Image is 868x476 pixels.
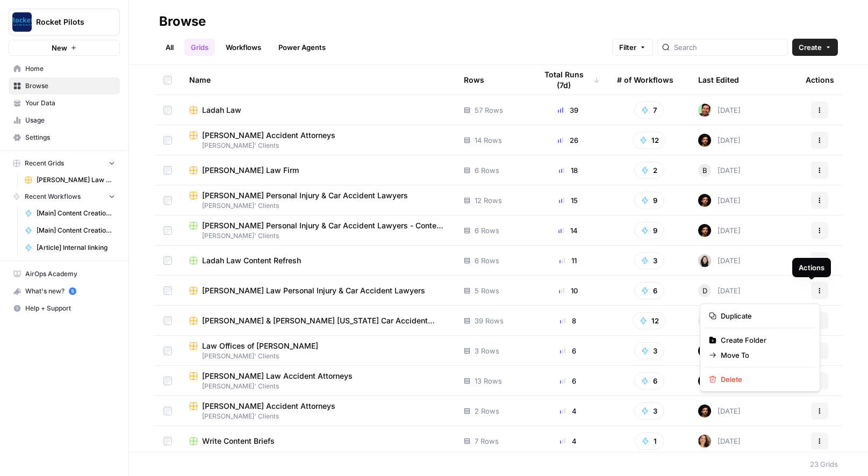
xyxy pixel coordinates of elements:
[536,105,600,116] div: 39
[20,239,120,256] a: [Article] Internal linking
[634,222,664,239] button: 9
[810,459,838,470] div: 23 Grids
[475,105,503,116] span: 57 Rows
[698,224,741,237] div: [DATE]
[536,165,600,176] div: 18
[702,285,707,296] span: D
[202,165,299,176] span: [PERSON_NAME] Law Firm
[25,158,64,168] span: Recent Grids
[189,285,447,296] a: [PERSON_NAME] Law Personal Injury & Car Accident Lawyers
[37,226,115,235] span: [Main] Content Creation Brief
[189,381,447,391] span: [PERSON_NAME]' Clients
[702,165,707,176] span: B
[634,192,664,209] button: 9
[536,406,600,416] div: 4
[202,220,447,231] span: [PERSON_NAME] Personal Injury & Car Accident Lawyers - Content Refresh
[698,254,741,267] div: [DATE]
[9,9,120,35] button: Workspace: Rocket Pilots
[806,65,834,95] div: Actions
[698,344,711,357] img: wt756mygx0n7rybn42vblmh42phm
[619,42,636,53] span: Filter
[634,102,664,119] button: 7
[464,65,484,95] div: Rows
[36,17,101,27] span: Rocket Pilots
[189,201,447,211] span: [PERSON_NAME]' Clients
[475,315,504,326] span: 39 Rows
[189,190,447,211] a: [PERSON_NAME] Personal Injury & Car Accident Lawyers[PERSON_NAME]' Clients
[25,133,115,142] span: Settings
[9,40,120,56] button: New
[674,42,783,53] input: Search
[69,287,76,295] a: 5
[536,65,600,95] div: Total Runs (7d)
[202,105,241,116] span: Ladah Law
[698,405,741,417] div: [DATE]
[634,402,664,420] button: 3
[25,192,81,201] span: Recent Workflows
[536,345,600,356] div: 6
[9,77,120,95] a: Browse
[202,341,318,351] span: Law Offices of [PERSON_NAME]
[634,162,664,179] button: 2
[475,135,502,146] span: 14 Rows
[536,135,600,146] div: 26
[9,112,120,129] a: Usage
[475,225,499,236] span: 6 Rows
[9,265,120,283] a: AirOps Academy
[52,42,67,53] span: New
[698,284,741,297] div: [DATE]
[189,255,447,266] a: Ladah Law Content Refresh
[189,141,447,150] span: [PERSON_NAME]' Clients
[698,435,711,448] img: s97njzuoxvuhx495axgpmnahud50
[698,254,711,267] img: t5ef5oef8zpw1w4g2xghobes91mw
[792,39,838,56] button: Create
[634,282,664,299] button: 6
[9,189,120,205] button: Recent Workflows
[698,134,711,147] img: wt756mygx0n7rybn42vblmh42phm
[9,129,120,146] a: Settings
[698,435,741,448] div: [DATE]
[9,283,119,299] div: What's new?
[475,406,499,416] span: 2 Rows
[37,175,115,185] span: [PERSON_NAME] Law Personal Injury & Car Accident Lawyers
[202,130,335,141] span: [PERSON_NAME] Accident Attorneys
[536,255,600,266] div: 11
[721,350,807,360] span: Move To
[20,171,120,189] a: [PERSON_NAME] Law Personal Injury & Car Accident Lawyers
[189,315,447,326] a: [PERSON_NAME] & [PERSON_NAME] [US_STATE] Car Accident Lawyers
[698,344,741,357] div: [DATE]
[612,39,653,56] button: Filter
[721,311,807,321] span: Duplicate
[698,134,741,147] div: [DATE]
[698,374,741,387] div: [DATE]
[475,255,499,266] span: 6 Rows
[189,165,447,176] a: [PERSON_NAME] Law Firm
[189,105,447,116] a: Ladah Law
[25,81,115,91] span: Browse
[202,436,275,446] span: Write Content Briefs
[20,222,120,239] a: [Main] Content Creation Brief
[475,165,499,176] span: 6 Rows
[189,220,447,241] a: [PERSON_NAME] Personal Injury & Car Accident Lawyers - Content Refresh[PERSON_NAME]' Clients
[799,42,822,53] span: Create
[634,342,664,359] button: 3
[475,285,499,296] span: 5 Rows
[189,231,447,241] span: [PERSON_NAME]' Clients
[9,155,120,171] button: Recent Grids
[202,371,353,381] span: [PERSON_NAME] Law Accident Attorneys
[25,64,115,74] span: Home
[475,436,499,446] span: 7 Rows
[37,243,115,253] span: [Article] Internal linking
[12,12,32,32] img: Rocket Pilots Logo
[475,376,502,386] span: 13 Rows
[202,190,408,201] span: [PERSON_NAME] Personal Injury & Car Accident Lawyers
[184,39,215,56] a: Grids
[633,312,666,329] button: 12
[219,39,268,56] a: Workflows
[721,335,807,345] span: Create Folder
[536,315,600,326] div: 8
[189,401,447,421] a: [PERSON_NAME] Accident Attorneys[PERSON_NAME]' Clients
[698,405,711,417] img: wt756mygx0n7rybn42vblmh42phm
[202,255,301,266] span: Ladah Law Content Refresh
[698,65,739,95] div: Last Edited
